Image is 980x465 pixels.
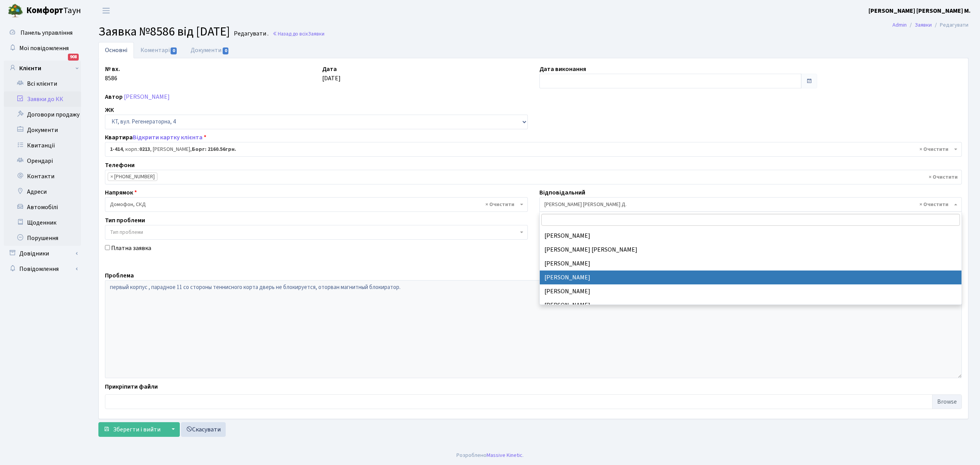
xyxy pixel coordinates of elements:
[544,201,953,208] span: Огеренко В. Д.
[4,76,81,91] a: Всі клієнти
[540,243,961,257] li: [PERSON_NAME] [PERSON_NAME]
[540,298,961,312] li: [PERSON_NAME]
[4,261,81,277] a: Повідомлення
[915,21,932,29] a: Заявки
[540,271,961,284] li: [PERSON_NAME]
[4,107,81,122] a: Договори продажу
[4,215,81,230] a: Щоденник
[68,54,79,61] div: 908
[105,142,962,157] span: <b>1-414</b>, корп.: <b>0213</b>, Ганзій Віктор Миколайович, <b>Борг: 2160.56грн.</b>
[110,173,113,181] span: ×
[105,197,528,212] span: Домофон, СКД
[4,153,81,169] a: Орендарі
[139,145,150,153] b: 0213
[26,4,63,17] b: Комфорт
[110,228,143,236] span: Тип проблеми
[223,47,229,54] span: 0
[539,188,585,197] label: Відповідальний
[105,382,158,391] label: Прикріпити файли
[105,216,145,225] label: Тип проблеми
[105,271,134,280] label: Проблема
[932,21,968,29] li: Редагувати
[4,184,81,200] a: Адреси
[487,451,522,459] a: Massive Kinetic
[929,173,958,181] span: Видалити всі елементи
[105,105,114,115] label: ЖК
[868,6,971,15] a: [PERSON_NAME] [PERSON_NAME] М.
[110,145,123,153] b: 1-414
[98,422,166,437] button: Зберегти і вийти
[105,161,135,170] label: Телефони
[19,44,69,52] span: Мої повідомлення
[868,7,971,15] b: [PERSON_NAME] [PERSON_NAME] М.
[540,284,961,298] li: [PERSON_NAME]
[124,93,170,101] a: [PERSON_NAME]
[322,64,337,74] label: Дата
[308,30,324,37] span: Заявки
[4,122,81,138] a: Документи
[105,92,123,101] label: Автор
[113,425,161,434] span: Зберегти і вийти
[232,30,269,37] small: Редагувати .
[171,47,177,54] span: 0
[96,4,116,17] button: Переключити навігацію
[4,41,81,56] a: Мої повідомлення908
[111,243,151,253] label: Платна заявка
[4,230,81,246] a: Порушення
[540,257,961,271] li: [PERSON_NAME]
[8,3,23,19] img: logo.png
[539,64,586,74] label: Дата виконання
[105,280,962,378] textarea: первый корпус , парадное 11 со стороны теннисного корта дверь не блокируется, оторван магнитный б...
[316,64,534,88] div: [DATE]
[110,201,518,208] span: Домофон, СКД
[134,42,184,58] a: Коментарі
[919,145,948,153] span: Видалити всі елементи
[184,42,236,58] a: Документи
[4,25,81,41] a: Панель управління
[4,61,81,76] a: Клієнти
[456,451,524,460] div: Розроблено .
[181,422,226,437] a: Скасувати
[192,145,236,153] b: Борг: 2160.56грн.
[98,23,230,41] span: Заявка №8586 від [DATE]
[108,172,157,181] li: 050-540-29-33
[892,21,907,29] a: Admin
[540,229,961,243] li: [PERSON_NAME]
[105,188,137,197] label: Напрямок
[881,17,980,33] nav: breadcrumb
[20,29,73,37] span: Панель управління
[4,200,81,215] a: Автомобілі
[110,145,952,153] span: <b>1-414</b>, корп.: <b>0213</b>, Ганзій Віктор Миколайович, <b>Борг: 2160.56грн.</b>
[4,138,81,153] a: Квитанції
[133,133,203,142] a: Відкрити картку клієнта
[4,91,81,107] a: Заявки до КК
[99,64,316,88] div: 8586
[539,197,962,212] span: Огеренко В. Д.
[98,42,134,58] a: Основні
[105,64,120,74] label: № вх.
[272,30,324,37] a: Назад до всіхЗаявки
[105,133,206,142] label: Квартира
[4,169,81,184] a: Контакти
[26,4,81,17] span: Таун
[4,246,81,261] a: Довідники
[919,201,948,208] span: Видалити всі елементи
[485,201,514,208] span: Видалити всі елементи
